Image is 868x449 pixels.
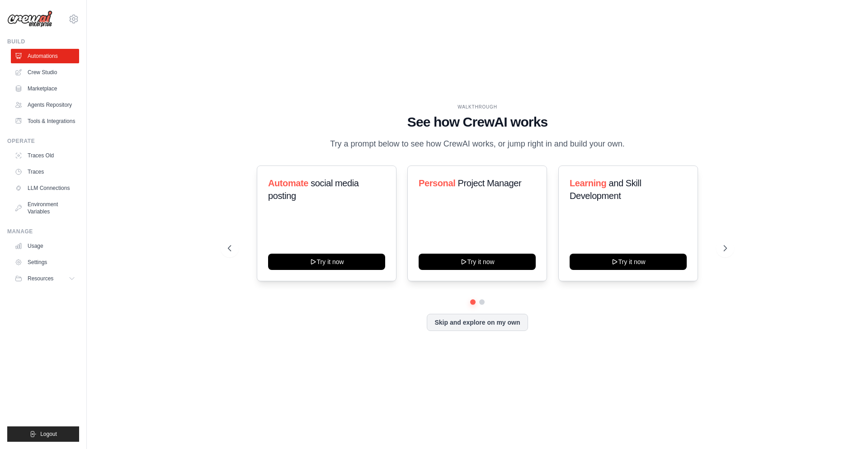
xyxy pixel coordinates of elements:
[11,65,79,80] a: Crew Studio
[11,49,79,63] a: Automations
[7,10,52,28] img: Logo
[11,239,79,253] a: Usage
[11,271,79,286] button: Resources
[570,178,606,188] span: Learning
[28,275,53,282] span: Resources
[427,314,528,331] button: Skip and explore on my own
[7,38,79,45] div: Build
[268,254,385,270] button: Try it now
[11,181,79,195] a: LLM Connections
[11,81,79,96] a: Marketplace
[325,137,629,151] p: Try a prompt below to see how CrewAI works, or jump right in and build your own.
[823,406,868,449] div: Sohbet Aracı
[458,178,522,188] span: Project Manager
[11,255,79,269] a: Settings
[40,430,57,438] span: Logout
[11,148,79,163] a: Traces Old
[570,254,687,270] button: Try it now
[7,426,79,442] button: Logout
[268,178,308,188] span: Automate
[7,137,79,145] div: Operate
[11,165,79,179] a: Traces
[570,178,641,201] span: and Skill Development
[11,114,79,128] a: Tools & Integrations
[11,197,79,219] a: Environment Variables
[268,178,359,201] span: social media posting
[419,178,455,188] span: Personal
[7,228,79,235] div: Manage
[11,98,79,112] a: Agents Repository
[823,406,868,449] iframe: Chat Widget
[228,114,727,130] h1: See how CrewAI works
[419,254,536,270] button: Try it now
[228,104,727,110] div: WALKTHROUGH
